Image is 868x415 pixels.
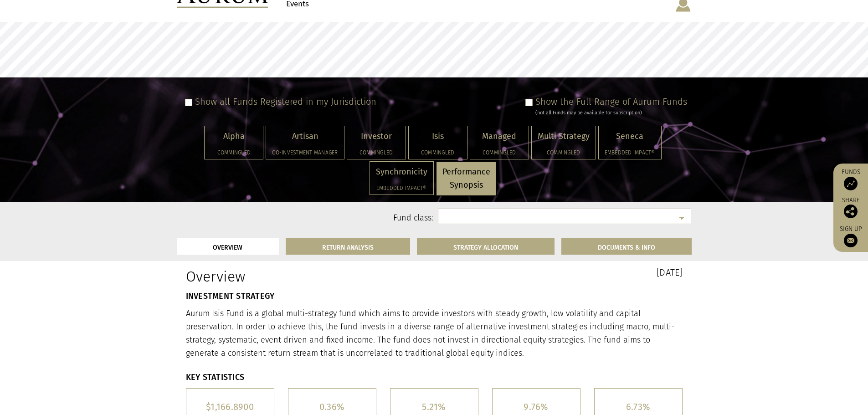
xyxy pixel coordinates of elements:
img: Share this post [844,205,858,218]
a: Funds [838,168,863,190]
a: Sign up [838,225,863,247]
a: RETURN ANALYSIS [286,238,410,255]
p: Alpha [211,130,257,143]
h5: Commingled [476,150,523,155]
a: STRATEGY ALLOCATION [417,238,555,255]
h5: $1,166.8900 [193,402,267,411]
h5: Commingled [353,150,400,155]
h5: Co-investment Manager [272,150,338,155]
h5: Embedded Impact® [605,150,655,155]
p: Multi Strategy [538,130,590,143]
img: Sign up to our newsletter [844,234,858,247]
h1: Overview [186,268,427,285]
h5: 0.36% [295,402,369,411]
h5: Commingled [211,150,257,155]
label: Show all Funds Registered in my Jurisdiction [195,96,376,107]
a: DOCUMENTS & INFO [561,238,692,255]
h5: Embedded Impact® [376,185,427,191]
p: Synchronicity [376,165,427,179]
h5: 5.21% [397,402,471,411]
h5: 6.73% [601,402,675,411]
p: Managed [476,130,523,143]
p: Investor [353,130,400,143]
label: Show the Full Range of Aurum Funds [535,96,687,107]
img: Access Funds [844,177,858,190]
h5: 9.76% [499,402,573,411]
p: Seneca [605,130,655,143]
div: Share [838,197,863,218]
p: Isis [415,130,461,143]
h5: Commingled [415,150,461,155]
label: Fund class: [265,212,434,224]
p: Aurum Isis Fund is a global multi-strategy fund which aims to provide investors with steady growt... [186,307,683,359]
h3: [DATE] [441,268,683,277]
p: Artisan [272,130,338,143]
h5: Commingled [538,150,590,155]
div: (not all Funds may be available for subscription) [535,109,687,117]
strong: INVESTMENT STRATEGY [186,291,275,301]
p: Performance Synopsis [442,165,490,192]
strong: KEY STATISTICS [186,372,245,382]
